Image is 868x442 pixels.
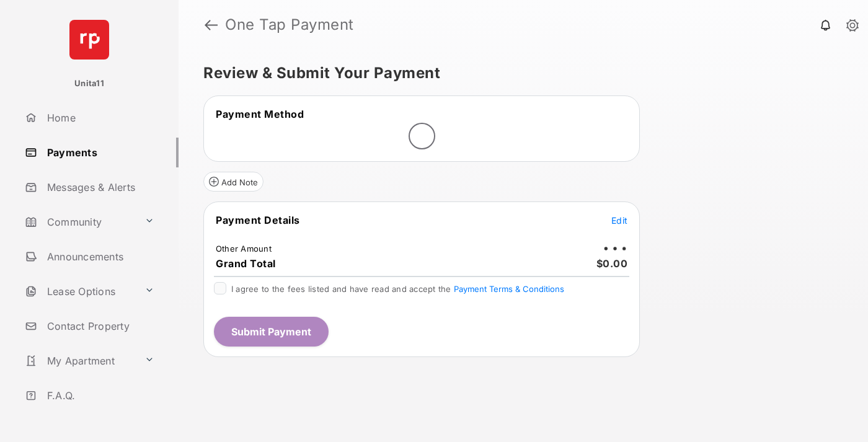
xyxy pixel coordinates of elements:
span: Payment Method [216,108,304,120]
button: Edit [611,214,627,226]
a: Announcements [20,242,179,272]
span: I agree to the fees listed and have read and accept the [231,284,564,294]
button: Submit Payment [214,317,329,347]
a: Community [20,207,139,237]
button: I agree to the fees listed and have read and accept the [454,284,564,294]
button: Add Note [203,172,263,192]
a: F.A.Q. [20,381,179,410]
a: My Apartment [20,346,139,376]
td: Other Amount [215,243,272,254]
h5: Review & Submit Your Payment [203,66,833,81]
img: svg+xml;base64,PHN2ZyB4bWxucz0iaHR0cDovL3d3dy53My5vcmcvMjAwMC9zdmciIHdpZHRoPSI2NCIgaGVpZ2h0PSI2NC... [69,20,109,60]
span: Grand Total [216,257,276,270]
p: Unita11 [74,77,104,90]
a: Contact Property [20,311,179,341]
strong: One Tap Payment [225,17,354,32]
a: Payments [20,138,179,167]
span: $0.00 [596,257,628,270]
a: Home [20,103,179,133]
a: Lease Options [20,276,139,306]
span: Edit [611,215,627,226]
a: Messages & Alerts [20,172,179,202]
span: Payment Details [216,214,300,226]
